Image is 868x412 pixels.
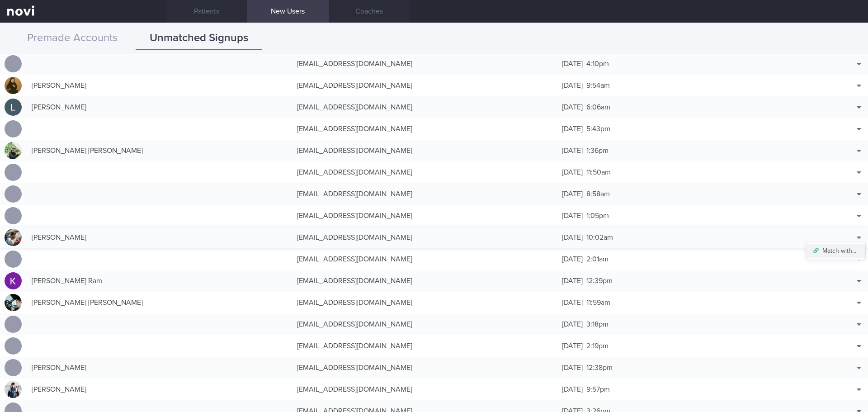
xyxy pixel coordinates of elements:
span: 4:10pm [586,60,609,67]
span: 5:43pm [586,125,610,133]
span: 2:19pm [586,342,609,350]
div: [EMAIL_ADDRESS][DOMAIN_NAME] [292,120,558,138]
div: [EMAIL_ADDRESS][DOMAIN_NAME] [292,359,558,377]
div: [EMAIL_ADDRESS][DOMAIN_NAME] [292,76,558,95]
div: [PERSON_NAME] [27,228,292,246]
button: Match with... [806,244,865,258]
button: Unmatched Signups [136,27,262,50]
span: [DATE] [562,60,583,67]
div: [EMAIL_ADDRESS][DOMAIN_NAME] [292,315,558,333]
div: [PERSON_NAME] Ram [27,272,292,290]
div: [EMAIL_ADDRESS][DOMAIN_NAME] [292,250,558,268]
span: [DATE] [562,104,583,111]
span: [DATE] [562,169,583,176]
span: [DATE] [562,342,583,350]
span: 1:05pm [586,212,609,219]
span: 6:06am [586,104,610,111]
span: [DATE] [562,299,583,306]
span: [DATE] [562,364,583,371]
span: [DATE] [562,321,583,328]
span: 8:58am [586,190,610,198]
span: [DATE] [562,190,583,198]
span: 11:50am [586,169,611,176]
div: [PERSON_NAME] [PERSON_NAME] [27,294,292,312]
div: [EMAIL_ADDRESS][DOMAIN_NAME] [292,380,558,398]
div: [PERSON_NAME] [PERSON_NAME] [27,142,292,160]
div: [EMAIL_ADDRESS][DOMAIN_NAME] [292,185,558,203]
div: [EMAIL_ADDRESS][DOMAIN_NAME] [292,294,558,312]
span: [DATE] [562,386,583,393]
span: [DATE] [562,256,583,263]
div: [EMAIL_ADDRESS][DOMAIN_NAME] [292,142,558,160]
span: 12:38pm [586,364,613,371]
div: [PERSON_NAME] [27,380,292,398]
div: [EMAIL_ADDRESS][DOMAIN_NAME] [292,272,558,290]
div: [PERSON_NAME] [27,98,292,116]
span: [DATE] [562,212,583,219]
span: 9:54am [586,82,610,89]
span: 3:18pm [586,321,609,328]
span: [DATE] [562,234,583,241]
span: [DATE] [562,82,583,89]
span: [DATE] [562,147,583,154]
span: 2:01am [586,256,609,263]
span: [DATE] [562,125,583,133]
span: 11:59am [586,299,610,306]
div: [EMAIL_ADDRESS][DOMAIN_NAME] [292,207,558,225]
div: [EMAIL_ADDRESS][DOMAIN_NAME] [292,337,558,355]
div: [EMAIL_ADDRESS][DOMAIN_NAME] [292,98,558,116]
div: [EMAIL_ADDRESS][DOMAIN_NAME] [292,55,558,73]
span: 10:02am [586,234,613,241]
span: 12:39pm [586,277,613,284]
div: [PERSON_NAME] [27,76,292,95]
span: 9:57pm [586,386,610,393]
span: 1:36pm [586,147,609,154]
div: [PERSON_NAME] [27,359,292,377]
button: Premade Accounts [9,27,136,50]
div: [EMAIL_ADDRESS][DOMAIN_NAME] [292,228,558,246]
span: [DATE] [562,277,583,284]
div: [EMAIL_ADDRESS][DOMAIN_NAME] [292,163,558,181]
